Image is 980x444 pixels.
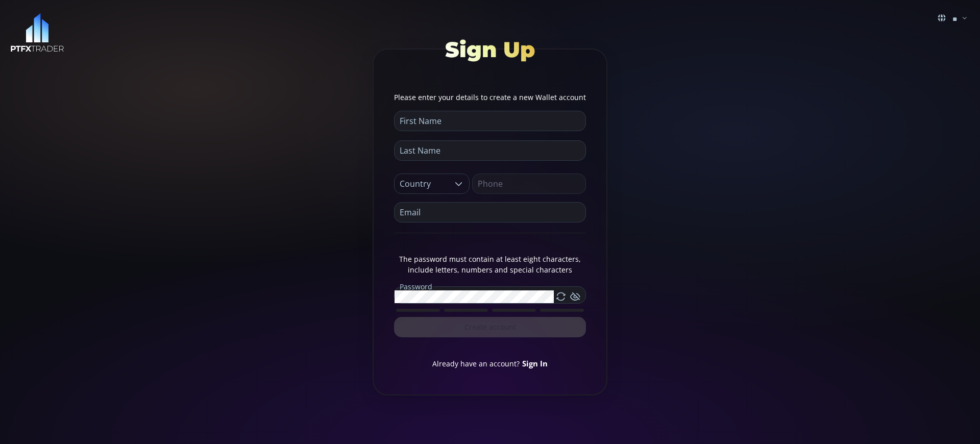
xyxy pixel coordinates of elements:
[522,358,548,368] a: Sign In
[394,254,586,275] div: The password must contain at least eight characters, include letters, numbers and special characters
[445,36,535,63] span: Sign Up
[394,358,586,369] div: Already have an account?
[10,13,64,53] img: LOGO
[394,92,586,103] div: Please enter your details to create a new Wallet account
